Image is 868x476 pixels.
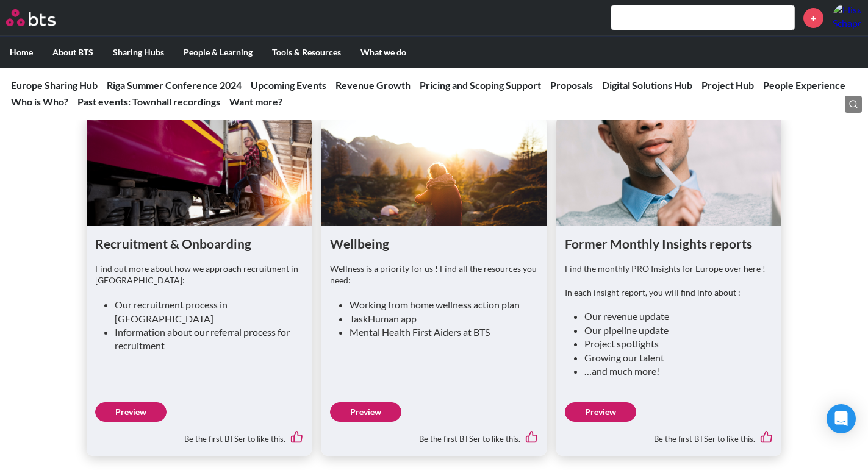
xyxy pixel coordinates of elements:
img: BTS Logo [6,9,56,26]
li: TaskHuman app [350,312,528,325]
li: Information about our referral process for recruitment [115,325,293,353]
a: Project Hub [701,79,754,91]
a: Preview [95,402,167,422]
label: Tools & Resources [262,37,351,68]
li: Our pipeline update [584,324,763,337]
h1: Former Monthly Insights reports [565,235,773,252]
li: Working from home wellness action plan [350,298,528,311]
a: Preview [330,402,401,422]
label: People & Learning [174,37,262,68]
li: Our recruitment process in [GEOGRAPHIC_DATA] [115,298,293,325]
a: Who is Who? [11,96,68,107]
a: Profile [833,3,862,32]
p: Find out more about how we approach recruitment in [GEOGRAPHIC_DATA]: [95,263,303,286]
li: Project spotlights [584,337,763,350]
div: Open Intercom Messenger [827,404,856,433]
a: Digital Solutions Hub [602,79,692,91]
a: People Experience [763,79,845,91]
li: …and much more! [584,364,763,378]
p: Wellness is a priority for us ! Find all the resources you need: [330,263,538,286]
label: About BTS [43,37,103,68]
li: Growing our talent [584,351,763,364]
img: Elisa Schaper [833,3,862,32]
a: Riga Summer Conference 2024 [107,79,242,91]
h1: Recruitment & Onboarding [95,235,303,252]
label: Sharing Hubs [103,37,174,68]
a: Upcoming Events [251,79,326,91]
div: Be the first BTSer to like this. [330,422,538,447]
a: Pricing and Scoping Support [420,79,541,91]
a: Go home [6,9,78,26]
a: + [803,8,823,28]
a: Europe Sharing Hub [11,79,98,91]
a: Revenue Growth [335,79,411,91]
li: Mental Health First Aiders at BTS [350,325,528,339]
label: What we do [351,37,416,68]
div: Be the first BTSer to like this. [565,422,773,447]
div: Be the first BTSer to like this. [95,422,303,447]
a: Want more? [229,96,282,107]
li: Our revenue update [584,310,763,323]
a: Preview [565,402,636,422]
p: In each insight report, you will find info about : [565,286,773,299]
a: Proposals [550,79,593,91]
h1: Wellbeing [330,235,538,252]
p: Find the monthly PRO Insights for Europe over here ! [565,263,773,275]
a: Past events: Townhall recordings [77,96,220,107]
